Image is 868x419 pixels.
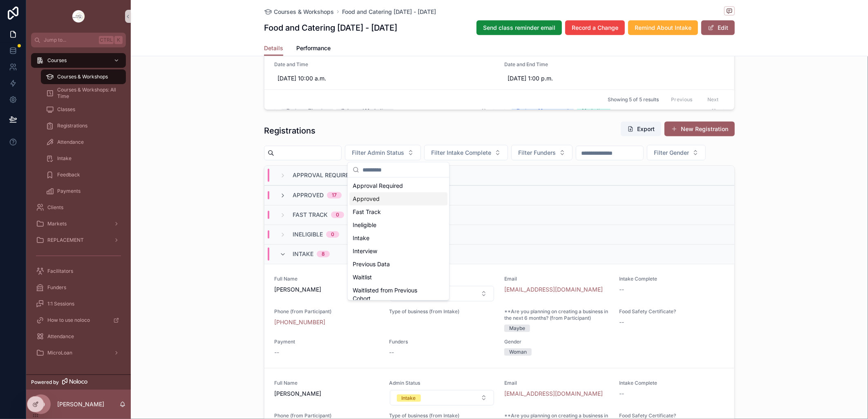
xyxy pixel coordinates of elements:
div: Woman [509,348,527,356]
span: Admin Status [389,380,495,386]
span: Gender [504,339,610,345]
a: Performance [296,41,331,57]
a: Markets [31,216,126,231]
span: Fast Track [293,211,328,219]
button: Remind About Intake [628,20,698,35]
span: Courses [47,57,67,64]
button: Select Button [424,145,508,160]
span: Approval Required [293,171,353,179]
a: Payments [41,184,126,198]
span: Food Safety Certificate? [620,412,725,419]
span: Email [504,380,610,386]
div: scrollable content [26,47,131,371]
h1: Registrations [264,125,315,136]
button: Select Button [390,390,494,406]
span: [PERSON_NAME] [274,285,380,294]
span: Intake Complete [620,276,725,282]
a: Courses & Workshops [264,8,334,16]
button: Select Button [511,145,573,160]
span: [DATE] 1:00 p.m. [508,74,721,82]
span: Intake [293,250,313,258]
span: Type of business (from Intake) [389,308,495,315]
span: Feedback [57,172,80,178]
span: -- [620,285,624,294]
span: Attendance [57,139,84,145]
span: Send class reminder email [483,24,555,32]
span: [PERSON_NAME] [274,390,380,398]
div: Approval Required [349,179,447,192]
span: Filter Intake Complete [431,149,491,157]
a: Classes [41,102,126,117]
span: Funders [47,284,66,291]
span: Courses & Workshops [274,8,334,16]
a: Food and Catering [DATE] - [DATE] [342,8,436,16]
span: Ineligible [293,230,323,238]
div: 0 [331,231,334,238]
a: [EMAIL_ADDRESS][DOMAIN_NAME] [504,285,603,294]
div: 17 [332,192,337,198]
button: Record a Change [565,20,625,35]
span: Filter Gender [654,149,689,157]
a: 1:1 Sessions [31,296,126,311]
span: Courses & Workshops: All Time [57,87,118,100]
span: Courses & Workshops [57,74,108,80]
span: -- [620,318,624,326]
div: 0 [336,212,339,218]
span: Funders [389,339,495,345]
span: Payments [57,188,81,194]
span: Date and End Time [504,61,725,68]
p: [PERSON_NAME] [57,400,104,408]
div: Waitlist [349,271,447,284]
a: How to use noloco [31,313,126,328]
button: New Registration [664,122,735,136]
span: Email [504,276,610,282]
span: Attendance [47,333,74,340]
span: Date and Time [274,61,494,68]
span: Food Safety Certificate? [620,308,725,315]
button: Select Button [345,145,421,160]
a: Full Name[PERSON_NAME]Admin StatusSelect ButtonEmail[EMAIL_ADDRESS][DOMAIN_NAME]Intake Complete--... [264,264,734,368]
span: Intake [57,155,72,162]
a: Courses & Workshops [41,69,126,84]
div: Approved [349,192,447,205]
span: Ctrl [99,36,114,44]
span: Clients [47,204,63,211]
span: Performance [296,44,331,52]
button: Send class reminder email [477,20,562,35]
span: Powered by [31,379,59,386]
span: -- [620,390,624,398]
a: Registrations [41,118,126,133]
span: Details [264,44,283,52]
span: Filter Admin Status [352,149,404,157]
span: Classes [57,106,75,113]
span: Registrations [57,123,87,129]
span: Approved [293,191,324,199]
div: Intake [402,394,416,402]
a: Feedback [41,167,126,182]
div: Maybe [509,325,525,332]
span: Full Name [274,380,380,386]
button: Jump to...CtrlK [31,33,126,47]
span: Facilitators [47,268,73,274]
span: K [115,37,122,43]
a: Funders [31,280,126,295]
span: Showing 5 of 5 results [608,96,659,103]
a: NameFood and Catering [DATE] - [DATE]FormatIn PersonDate and Time[DATE] 10:00 a.m.Date and End Ti... [264,18,734,130]
div: Interview [349,245,447,258]
span: Payment [274,339,380,345]
a: Intake [41,151,126,166]
span: Jump to... [44,37,96,43]
a: Attendance [31,329,126,344]
span: **Are you planning on creating a business in the next 6 months? (from Participant) [504,308,610,321]
div: Fast Track [349,205,447,218]
div: Suggestions [348,178,449,300]
span: Markets [47,221,67,227]
button: Edit [701,20,735,35]
div: Previous Data [349,258,447,271]
span: Phone (from Participant) [274,412,380,419]
span: Remind About Intake [635,24,691,32]
span: Type of business (from Intake) [389,412,495,419]
span: REPLACEMENT [47,237,84,243]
